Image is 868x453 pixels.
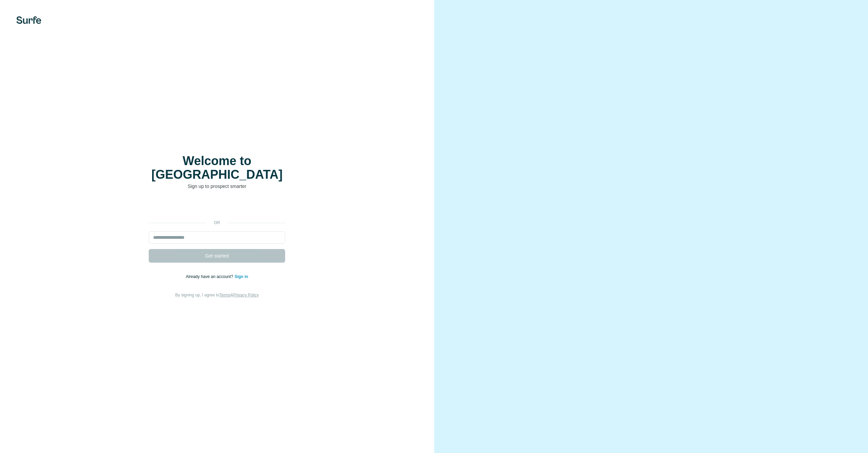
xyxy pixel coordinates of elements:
[233,293,259,297] a: Privacy Policy
[16,16,41,24] img: Surfe's logo
[186,274,235,279] span: Already have an account?
[149,183,285,190] p: Sign up to prospect smarter
[149,154,285,181] h1: Welcome to [GEOGRAPHIC_DATA]
[219,293,231,297] a: Terms
[206,220,228,226] p: or
[175,293,259,297] span: By signing up, I agree to &
[235,274,248,279] a: Sign in
[145,200,289,215] iframe: Sign in with Google Button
